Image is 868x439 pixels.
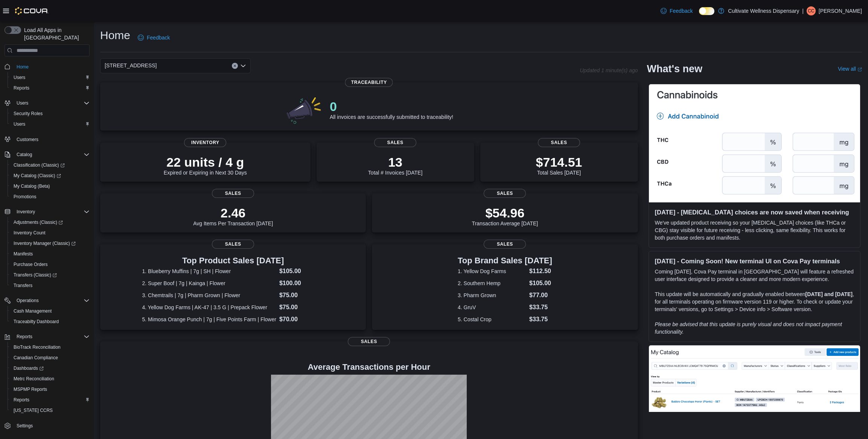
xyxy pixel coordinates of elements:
button: Reports [8,83,93,93]
span: Reports [14,397,29,403]
div: Transaction Average [DATE] [472,205,538,226]
strong: [DATE] and [DATE] [806,291,853,297]
button: Security Roles [8,108,93,119]
span: Reports [14,332,90,341]
div: Total Sales [DATE] [536,155,582,176]
a: Classification (Classic) [11,161,68,170]
a: Settings [14,421,36,430]
span: Users [11,73,90,82]
button: Promotions [8,191,93,202]
span: Home [14,62,90,71]
a: My Catalog (Beta) [11,182,53,191]
a: My Catalog (Classic) [8,170,93,181]
span: Catalog [14,150,90,159]
button: Manifests [8,249,93,259]
span: MSPMP Reports [14,386,47,392]
a: Canadian Compliance [11,353,61,362]
span: Users [14,74,25,81]
span: Purchase Orders [11,260,90,269]
button: Transfers [8,280,93,291]
button: Users [8,119,93,129]
a: Purchase Orders [11,260,51,269]
a: Manifests [11,249,36,258]
span: Sales [374,138,416,147]
dt: 5. Mimosa Orange Punch | 7g | Five Points Farm | Flower [142,316,276,323]
dd: $105.00 [279,267,324,276]
span: Inventory [17,209,35,215]
button: Purchase Orders [8,259,93,270]
button: Inventory [14,207,38,216]
span: Feedback [670,7,693,15]
a: Transfers (Classic) [11,270,60,280]
button: My Catalog (Beta) [8,181,93,191]
a: BioTrack Reconciliation [11,343,64,352]
span: Users [14,99,90,108]
span: Cash Management [11,307,90,316]
span: Cash Management [14,308,52,314]
span: BioTrack Reconciliation [11,343,90,352]
span: Manifests [11,249,90,258]
h1: Home [100,28,130,43]
span: [STREET_ADDRESS] [105,61,157,70]
span: [US_STATE] CCRS [14,407,53,413]
span: Inventory [184,138,226,147]
span: My Catalog (Beta) [11,182,90,191]
h3: Top Product Sales [DATE] [142,256,324,265]
span: Metrc Reconciliation [14,376,54,382]
span: Feedback [147,34,170,41]
div: Total # Invoices [DATE] [368,155,422,176]
button: Operations [14,296,42,305]
button: Open list of options [240,63,246,69]
a: Promotions [11,192,40,201]
a: MSPMP Reports [11,385,50,394]
button: [US_STATE] CCRS [8,405,93,416]
span: Settings [14,421,90,430]
span: BioTrack Reconciliation [14,344,61,350]
p: | [802,6,804,15]
h3: [DATE] - [MEDICAL_DATA] choices are now saved when receiving [655,208,854,216]
a: Customers [14,135,41,144]
button: Users [8,72,93,83]
a: [US_STATE] CCRS [11,406,56,415]
img: 0 [285,94,324,125]
dt: 1. Yellow Dog Farms [458,267,526,275]
a: Feedback [135,30,173,45]
button: Catalog [2,149,93,160]
dd: $100.00 [279,279,324,288]
a: Reports [11,84,32,93]
span: Promotions [11,192,90,201]
span: Reports [11,395,90,404]
span: Traceabilty Dashboard [14,319,59,325]
p: [PERSON_NAME] [819,6,862,15]
a: Dashboards [11,364,47,373]
button: Inventory [2,207,93,217]
p: Coming [DATE], Cova Pay terminal in [GEOGRAPHIC_DATA] will feature a refreshed user interface des... [655,268,854,283]
span: Sales [348,337,390,346]
button: Customers [2,134,93,145]
dt: 1. Blueberry Muffins | 7g | SH | Flower [142,267,276,275]
span: Canadian Compliance [11,353,90,362]
dd: $105.00 [529,279,552,288]
span: Metrc Reconciliation [11,374,90,383]
span: Classification (Classic) [11,161,90,170]
button: Reports [14,332,35,341]
span: Operations [17,298,39,304]
a: Users [11,73,28,82]
span: Dashboards [14,365,44,371]
a: Cash Management [11,307,55,316]
button: Traceabilty Dashboard [8,316,93,327]
dd: $70.00 [279,315,324,324]
span: Transfers [14,283,32,289]
p: 2.46 [193,205,273,220]
span: Adjustments (Classic) [11,218,90,227]
span: Reports [11,84,90,93]
dt: 3. Chemtrails | 7g | Pharm Grown | Flower [142,292,276,299]
dt: 5. Costal Crop [458,316,526,323]
span: Dashboards [11,364,90,373]
p: Updated 1 minute(s) ago [580,67,638,73]
span: Security Roles [11,109,90,118]
dt: 2. Super Boof | 7g | Kainga | Flower [142,280,276,287]
span: My Catalog (Beta) [14,183,50,189]
span: Sales [212,189,254,198]
span: Security Roles [14,111,43,117]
